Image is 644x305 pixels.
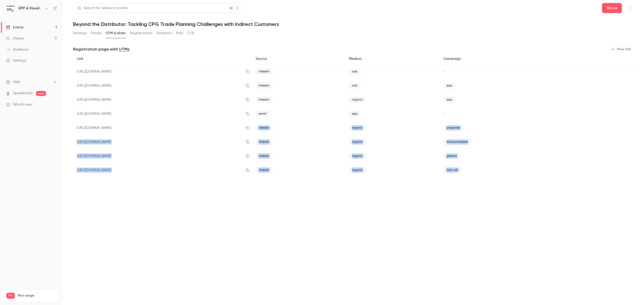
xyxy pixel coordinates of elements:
div: Videos [6,36,24,41]
p: Registration page with [73,46,130,52]
span: - [444,70,445,73]
span: last call [444,167,461,173]
div: Events [6,25,23,30]
span: organic [349,125,366,131]
span: new [36,91,46,96]
button: Analytics [156,29,172,37]
span: What's new [13,102,32,107]
img: EPP & Visualfabriq [6,4,14,12]
div: [URL][DOMAIN_NAME] [73,163,252,177]
span: organic [349,153,366,159]
div: Audience [6,47,28,52]
li: help-dropdown-opener [6,79,57,85]
div: Campaign [439,53,574,65]
span: linkedin [256,69,272,75]
span: generic [444,153,460,159]
div: [URL][DOMAIN_NAME] [73,79,252,93]
span: presenter [444,125,463,131]
div: [URL][DOMAIN_NAME] [73,149,252,163]
span: linkedin [256,139,272,145]
div: Medium [345,53,439,65]
span: Pro [6,293,15,299]
span: linkedin [256,97,272,103]
span: Help [13,79,20,85]
button: New link [609,45,634,53]
div: [URL][DOMAIN_NAME] [73,135,252,149]
span: organic [349,97,366,103]
div: [URL][DOMAIN_NAME] [73,121,252,135]
span: ads [349,83,360,89]
div: [URL][DOMAIN_NAME] [73,65,252,79]
span: announcement [444,139,471,145]
span: linkedin [256,167,272,173]
span: epp [349,111,361,117]
button: Settings [73,29,87,37]
div: Search for videos or events [77,6,128,11]
span: organic [349,139,366,145]
span: - [444,112,445,116]
span: epp [444,97,455,103]
button: Emails [91,29,101,37]
span: email [256,111,269,117]
div: Settings [6,58,26,63]
button: UTM builder [106,29,126,37]
span: linkedin [256,153,272,159]
span: linkedin [256,83,272,89]
span: Plan usage [18,294,57,298]
h1: Beyond the Distributor: Tackling CPG Trade Planning Challenges with Indirect Customers [73,21,634,27]
a: UTMs [119,46,130,52]
button: Share [602,3,622,13]
button: CTA [187,29,194,37]
span: ads [349,69,360,75]
span: organic [349,167,366,173]
div: Link [73,53,252,65]
h6: EPP & Visualfabriq [19,6,42,11]
div: [URL][DOMAIN_NAME] [73,93,252,107]
button: Registrations [130,29,152,37]
span: linkedin [256,125,272,131]
span: epp [444,83,455,89]
div: [URL][DOMAIN_NAME] [73,107,252,121]
div: Source [252,53,345,65]
button: Polls [176,29,183,37]
a: SpeakerHub [13,91,33,96]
